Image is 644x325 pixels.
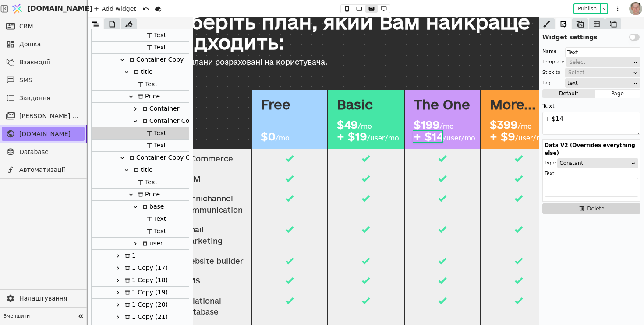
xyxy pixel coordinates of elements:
[574,4,600,13] button: Publish
[19,129,80,139] span: [DOMAIN_NAME]
[127,152,201,164] div: Container Copy Copy
[140,238,163,249] div: user
[135,78,157,90] div: Text
[92,311,189,323] div: 1 Copy (21)
[140,201,164,213] div: base
[595,89,640,98] button: Page
[92,176,189,189] div: Text
[112,81,142,93] div: Free
[34,278,95,300] p: Relational Database
[140,115,197,127] div: Container Copy
[91,3,139,14] div: Add widget
[92,274,189,287] div: 1 Copy (18)
[542,79,551,87] div: Tag
[27,3,93,14] span: [DOMAIN_NAME]
[19,147,80,157] span: Database
[92,164,189,176] div: title
[19,294,80,303] span: Налаштування
[131,164,152,176] div: title
[2,291,85,305] a: Налаштування
[369,105,383,113] div: /mo
[545,141,638,157] div: Data V2 (Overrides everything else)
[4,313,75,320] span: Зменшити
[122,299,168,311] div: 1 Copy (20)
[144,213,166,225] div: Text
[127,117,141,125] p: /mo
[542,47,556,56] div: Name
[92,250,189,262] div: 1
[542,58,564,66] div: Template
[92,103,189,115] div: Container
[11,0,24,17] img: Logo
[92,299,189,311] div: 1 Copy (20)
[34,175,95,198] p: Omnichannel communication
[92,189,189,201] div: Price
[265,113,294,125] div: + $14
[92,91,189,103] div: Price
[545,169,638,178] div: Text
[19,165,80,175] span: Автоматизації
[2,73,85,87] a: SMS
[92,42,189,54] div: Text
[188,81,224,93] div: Basic
[2,145,85,159] a: Database
[567,79,633,87] div: text
[122,262,168,274] div: 1 Copy (17)
[2,127,85,141] a: [DOMAIN_NAME]
[265,101,291,113] div: $199
[539,29,644,42] div: Widget settings
[34,156,95,167] div: CRM
[543,89,595,98] button: Default
[122,287,168,298] div: 1 Copy (19)
[140,103,179,115] div: Container
[19,94,50,103] span: Завдання
[92,287,189,299] div: 1 Copy (19)
[92,78,189,91] div: Text
[92,238,189,250] div: user
[144,29,166,41] div: Text
[34,136,95,147] p: E-Commerce
[92,225,189,238] div: Text
[122,311,168,323] div: 1 Copy (21)
[92,262,189,274] div: 1 Copy (17)
[341,101,369,113] div: $399
[2,37,85,51] a: Дошка
[144,42,166,53] div: Text
[26,39,408,50] div: Всі плани розраховані на користувача.
[629,2,642,15] img: 1560949290925-CROPPED-IMG_0201-2-.jpg
[2,91,85,105] a: Завдання
[542,203,640,214] button: Delete
[131,66,152,78] div: title
[545,159,556,168] div: Type
[144,127,166,139] div: Text
[144,140,166,151] div: Text
[144,225,166,237] div: Text
[92,66,189,78] div: title
[188,113,218,125] div: + $19
[366,117,398,125] p: /user/mo
[135,189,160,200] div: Price
[122,274,168,286] div: 1 Copy (18)
[2,109,85,123] a: [PERSON_NAME] розсилки
[92,140,189,152] div: Text
[19,22,33,31] span: CRM
[19,58,80,67] span: Взаємодії
[265,81,321,93] div: The One
[92,115,189,127] div: Container Copy
[19,40,80,49] span: Дошка
[542,112,640,135] textarea: + $14
[127,54,184,66] div: Container Copy
[112,113,127,125] div: $0
[188,101,209,113] div: $49
[92,54,189,66] div: Container Copy
[568,68,632,77] div: Select
[2,163,85,177] a: Автоматизації
[135,176,157,188] div: Text
[135,91,160,102] div: Price
[218,117,250,125] div: /user/mo
[92,152,189,164] div: Container Copy Copy
[149,17,583,325] iframe: To enrich screen reader interactions, please activate Accessibility in Grammarly extension settings
[92,213,189,225] div: Text
[291,105,305,113] div: /mo
[559,159,630,168] div: Constant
